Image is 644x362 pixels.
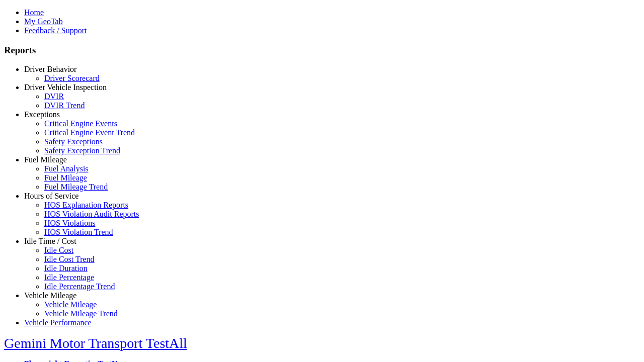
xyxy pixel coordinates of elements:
[24,26,87,35] a: Feedback / Support
[44,219,95,227] a: HOS Violations
[44,309,118,318] a: Vehicle Mileage Trend
[44,273,94,282] a: Idle Percentage
[44,101,85,110] a: DVIR Trend
[44,146,120,155] a: Safety Exception Trend
[44,183,108,191] a: Fuel Mileage Trend
[24,237,76,245] a: Idle Time / Cost
[44,119,117,128] a: Critical Engine Events
[44,128,135,137] a: Critical Engine Event Trend
[44,228,113,236] a: HOS Violation Trend
[24,17,63,26] a: My GeoTab
[44,164,89,173] a: Fuel Analysis
[44,92,64,101] a: DVIR
[4,335,187,351] a: Gemini Motor Transport TestAll
[44,255,95,263] a: Idle Cost Trend
[44,282,115,291] a: Idle Percentage Trend
[24,110,60,119] a: Exceptions
[24,65,76,73] a: Driver Behavior
[44,300,97,309] a: Vehicle Mileage
[24,83,107,92] a: Driver Vehicle Inspection
[44,201,128,209] a: HOS Explanation Reports
[44,74,100,82] a: Driver Scorecard
[44,137,103,146] a: Safety Exceptions
[4,45,640,56] h3: Reports
[24,291,76,300] a: Vehicle Mileage
[24,155,67,164] a: Fuel Mileage
[44,246,73,254] a: Idle Cost
[24,192,78,200] a: Hours of Service
[24,8,44,17] a: Home
[44,210,139,218] a: HOS Violation Audit Reports
[24,318,92,327] a: Vehicle Performance
[44,264,88,273] a: Idle Duration
[44,173,87,182] a: Fuel Mileage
